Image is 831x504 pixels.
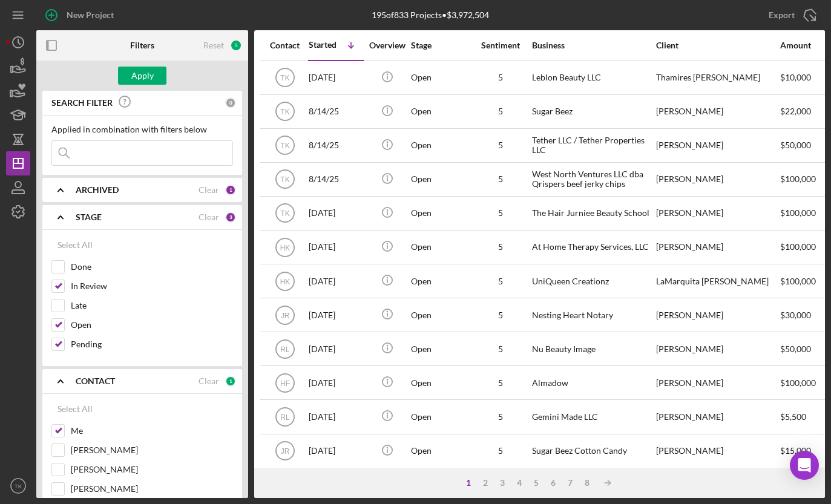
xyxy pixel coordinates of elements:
[309,231,363,263] div: [DATE]
[280,108,289,116] text: TK
[225,212,236,223] div: 3
[280,311,289,319] text: JR
[780,96,826,128] div: $22,000
[280,379,290,387] text: HF
[532,401,653,433] div: Gemini Made LLC
[411,401,469,433] div: Open
[411,333,469,365] div: Open
[470,310,531,320] div: 5
[656,129,777,162] div: [PERSON_NAME]
[76,376,115,386] b: CONTACT
[71,319,233,331] label: Open
[780,435,826,467] div: $15,000
[656,96,777,128] div: [PERSON_NAME]
[470,277,531,286] div: 5
[470,140,531,150] div: 5
[71,444,233,456] label: [PERSON_NAME]
[51,125,233,134] div: Applied in combination with filters below
[511,478,528,488] div: 4
[280,243,290,252] text: HK
[309,367,363,399] div: [DATE]
[656,231,777,263] div: [PERSON_NAME]
[309,435,363,467] div: [DATE]
[131,67,154,85] div: Apply
[656,265,777,297] div: LaMarquita [PERSON_NAME]
[780,333,826,365] div: $50,000
[280,277,290,286] text: HK
[579,478,596,488] div: 8
[309,163,363,195] div: 8/14/25
[280,209,289,218] text: TK
[470,412,531,422] div: 5
[309,129,363,162] div: 8/14/25
[470,41,531,50] div: Sentiment
[15,483,22,489] text: TK
[532,231,653,263] div: At Home Therapy Services, LLC
[372,10,489,20] div: 195 of 833 Projects • $3,972,504
[411,367,469,399] div: Open
[118,67,166,85] button: Apply
[280,345,290,353] text: RL
[6,474,30,498] button: TK
[76,185,119,195] b: ARCHIVED
[477,478,494,488] div: 2
[309,401,363,433] div: [DATE]
[780,299,826,331] div: $30,000
[470,208,531,218] div: 5
[532,435,653,467] div: Sugar Beez Cotton Candy
[528,478,545,488] div: 5
[309,265,363,297] div: [DATE]
[225,185,236,195] div: 1
[57,233,93,257] div: Select All
[280,74,289,82] text: TK
[470,344,531,354] div: 5
[199,376,219,386] div: Clear
[656,435,777,467] div: [PERSON_NAME]
[230,39,242,51] div: 5
[71,261,233,273] label: Done
[656,299,777,331] div: [PERSON_NAME]
[71,463,233,476] label: [PERSON_NAME]
[470,446,531,456] div: 5
[780,231,826,263] div: $100,000
[411,197,469,229] div: Open
[470,174,531,184] div: 5
[532,96,653,128] div: Sugar Beez
[411,62,469,94] div: Open
[76,212,102,222] b: STAGE
[411,129,469,162] div: Open
[470,378,531,388] div: 5
[532,163,653,195] div: West North Ventures LLC dba Qrispers beef jerky chips
[780,62,826,94] div: $10,000
[51,98,113,108] b: SEARCH FILTER
[309,333,363,365] div: [DATE]
[57,397,93,421] div: Select All
[532,62,653,94] div: Leblon Beauty LLC
[309,299,363,331] div: [DATE]
[470,242,531,252] div: 5
[411,41,469,50] div: Stage
[199,185,219,195] div: Clear
[280,413,290,422] text: RL
[545,478,562,488] div: 6
[71,280,233,292] label: In Review
[656,333,777,365] div: [PERSON_NAME]
[780,367,826,399] div: $100,000
[71,483,233,495] label: [PERSON_NAME]
[67,3,114,27] div: New Project
[309,96,363,128] div: 8/14/25
[470,106,531,116] div: 5
[532,41,653,50] div: Business
[309,62,363,94] div: [DATE]
[309,40,337,50] div: Started
[780,197,826,229] div: $100,000
[790,451,819,480] div: Open Intercom Messenger
[71,425,233,437] label: Me
[780,265,826,297] div: $100,000
[411,265,469,297] div: Open
[656,41,777,50] div: Client
[262,41,307,50] div: Contact
[769,3,795,27] div: Export
[203,41,224,50] div: Reset
[225,97,236,108] div: 0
